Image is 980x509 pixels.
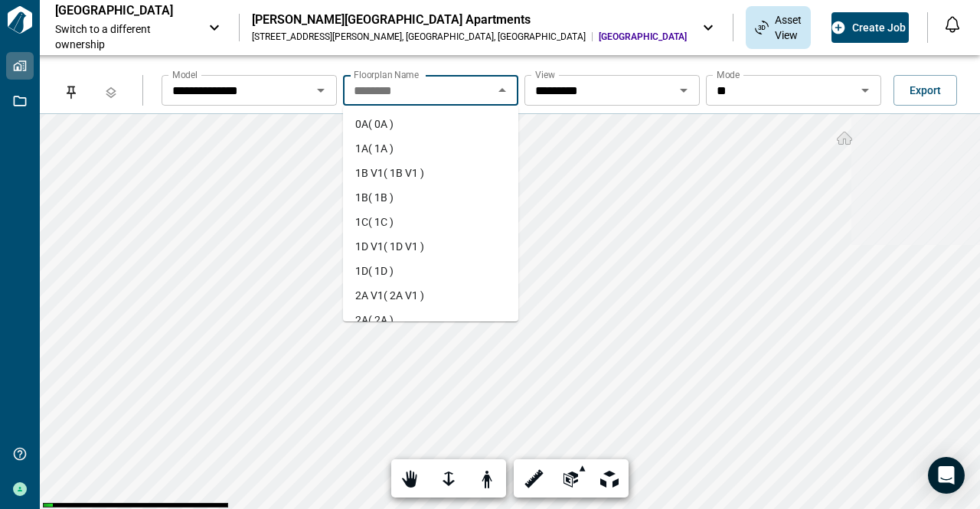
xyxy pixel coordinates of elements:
span: Switch to a different ownership [55,21,193,52]
span: [GEOGRAPHIC_DATA] [599,31,687,43]
div: Documents [818,15,851,41]
button: Open [310,80,332,101]
span: 1D( 1D ) [355,263,394,279]
span: 1A( 1A ) [355,141,394,156]
span: 1B( 1B ) [355,190,394,205]
p: [GEOGRAPHIC_DATA] [55,3,193,18]
span: 2A( 2A ) [355,312,394,328]
div: Open Intercom Messenger [928,457,965,494]
span: 1C( 1C ) [355,214,394,230]
label: Floorplan Name [354,68,419,81]
div: Asset View [746,6,811,49]
label: Mode [717,68,740,81]
span: 2A V1( 2A V1 ) [355,288,424,303]
label: View [535,68,555,81]
span: 1B V1( 1B V1 ) [355,165,424,181]
div: [PERSON_NAME][GEOGRAPHIC_DATA] Apartments [252,12,687,28]
span: Create Job [852,20,906,35]
span: Asset View [775,12,802,43]
span: 0A( 0A ) [355,116,394,132]
button: Open [673,80,694,101]
button: Export [893,75,957,106]
span: Export [910,83,941,98]
label: Model [172,68,198,81]
button: Create Job [831,12,909,43]
button: Open [854,80,876,101]
div: [STREET_ADDRESS][PERSON_NAME] , [GEOGRAPHIC_DATA] , [GEOGRAPHIC_DATA] [252,31,586,43]
button: Open notification feed [940,12,965,37]
span: 1D V1( 1D V1 ) [355,239,424,254]
button: Close [492,80,513,101]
